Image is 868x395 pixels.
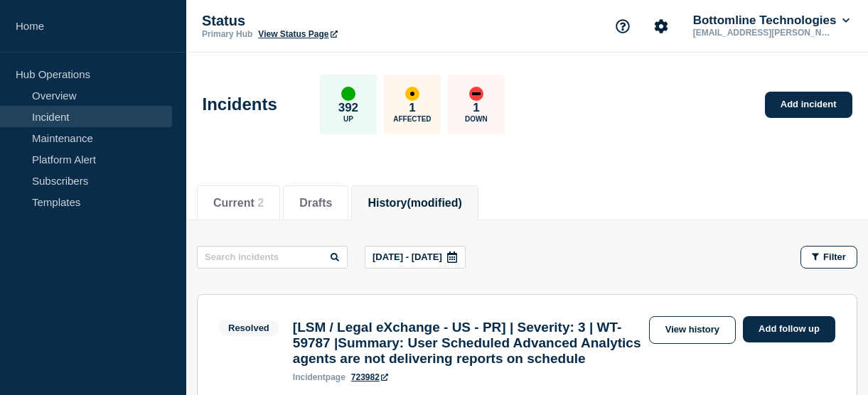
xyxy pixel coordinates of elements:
[649,316,736,344] a: View history
[646,11,676,41] button: Account settings
[405,87,419,101] div: affected
[393,115,431,123] p: Affected
[341,87,355,101] div: up
[608,11,638,41] button: Support
[690,28,838,38] p: [EMAIL_ADDRESS][PERSON_NAME][DOMAIN_NAME]
[800,246,857,269] button: Filter
[465,115,488,123] p: Down
[373,251,442,262] p: [DATE] - [DATE]
[473,101,479,115] p: 1
[202,29,252,39] p: Primary Hub
[743,316,835,342] a: Add follow up
[343,115,353,123] p: Up
[338,101,358,115] p: 392
[365,246,466,269] button: [DATE] - [DATE]
[293,372,345,382] p: page
[469,87,483,101] div: down
[213,197,264,210] button: Current 2
[202,13,486,29] p: Status
[257,197,264,209] span: 2
[765,92,852,118] a: Add incident
[293,320,642,367] h3: [LSM / Legal eXchange - US - PR] | Severity: 3 | WT-59787 |Summary: User Scheduled Advanced Analy...
[203,94,277,114] h1: Incidents
[368,197,461,210] button: History(modified)
[293,372,326,382] span: incident
[258,29,337,39] a: View Status Page
[219,320,279,336] span: Resolved
[407,197,462,209] span: (modified)
[351,372,388,382] a: 723982
[823,251,846,262] span: Filter
[197,246,348,269] input: Search incidents
[409,101,415,115] p: 1
[299,197,332,210] button: Drafts
[690,13,852,28] button: Bottomline Technologies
